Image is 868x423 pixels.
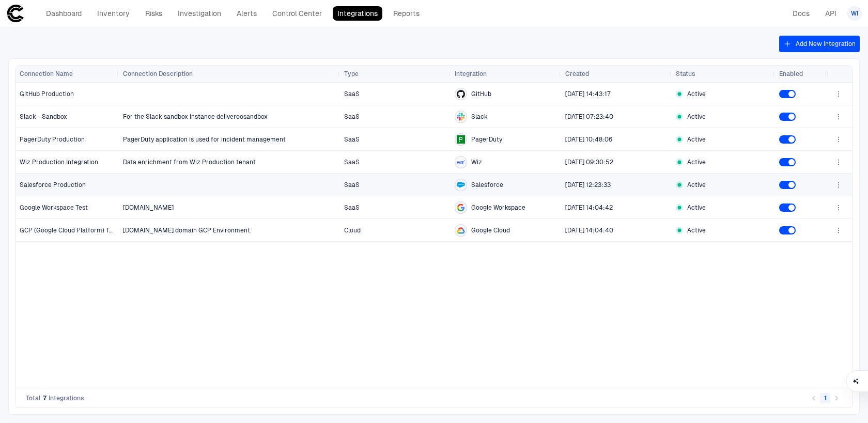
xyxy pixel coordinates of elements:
a: Reports [389,6,424,21]
span: Active [687,135,706,144]
span: Total [26,394,41,402]
span: Status [676,70,695,78]
span: Salesforce Production [20,181,86,189]
span: Type [344,70,359,78]
nav: pagination navigation [808,392,842,404]
span: Slack - Sandbox [20,113,67,120]
div: Wiz [457,158,465,166]
span: For the Slack sandbox instance deliveroosandbox [123,113,268,120]
span: [DOMAIN_NAME] domain GCP Environment [123,227,250,234]
span: Slack [471,113,488,121]
a: Investigation [173,6,226,21]
span: SaaS [344,159,360,166]
span: [DATE] 07:23:40 [565,113,613,120]
span: GitHub Production [20,90,74,98]
a: Risks [141,6,167,21]
span: PagerDuty application is used for incident management [123,136,286,143]
span: Active [687,226,706,234]
a: Integrations [333,6,382,21]
span: Active [687,158,706,166]
span: SaaS [344,113,360,120]
div: Salesforce [457,181,465,189]
button: Add New Integration [779,36,860,52]
span: Active [687,113,706,121]
span: Enabled [779,70,803,78]
span: WI [851,9,858,18]
span: Connection Description [123,70,193,78]
span: Cloud [344,227,361,234]
div: Google Cloud [457,226,465,234]
a: API [820,6,841,21]
span: Integrations [49,394,84,402]
span: Active [687,181,706,189]
span: SaaS [344,136,360,143]
span: Google Workspace [471,203,525,212]
a: Inventory [92,6,134,21]
span: Google Workspace Test [20,204,88,211]
span: [DATE] 14:43:17 [565,90,611,98]
span: Data enrichment from Wiz Production tenant [123,159,256,166]
span: Salesforce [471,181,503,189]
span: PagerDuty Production [20,136,85,143]
a: Docs [788,6,814,21]
div: Slack [457,113,465,121]
span: SaaS [344,181,360,189]
a: Dashboard [41,6,86,21]
span: [DOMAIN_NAME] [123,204,174,211]
span: Connection Name [20,70,73,78]
span: GCP (Google Cloud Platform) Test [20,227,118,234]
span: [DATE] 09:30:52 [565,159,613,166]
span: SaaS [344,204,360,211]
span: Wiz Production Integration [20,159,98,166]
a: Control Center [268,6,327,21]
div: PagerDuty [457,135,465,144]
span: GitHub [471,90,491,98]
span: Wiz [471,158,482,166]
div: GitHub [457,90,465,98]
span: 7 [43,394,47,402]
div: Google Workspace [457,203,465,212]
button: page 1 [820,393,830,403]
span: SaaS [344,90,360,98]
span: [DATE] 14:04:42 [565,204,613,211]
span: Google Cloud [471,226,510,234]
span: Created [565,70,589,78]
a: Alerts [232,6,261,21]
span: Active [687,90,706,98]
span: [DATE] 12:23:33 [565,181,611,189]
button: WI [847,6,862,21]
span: Integration [455,70,487,78]
span: [DATE] 14:04:40 [565,227,613,234]
span: Active [687,203,706,212]
span: [DATE] 10:48:06 [565,136,612,143]
span: PagerDuty [471,135,502,144]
